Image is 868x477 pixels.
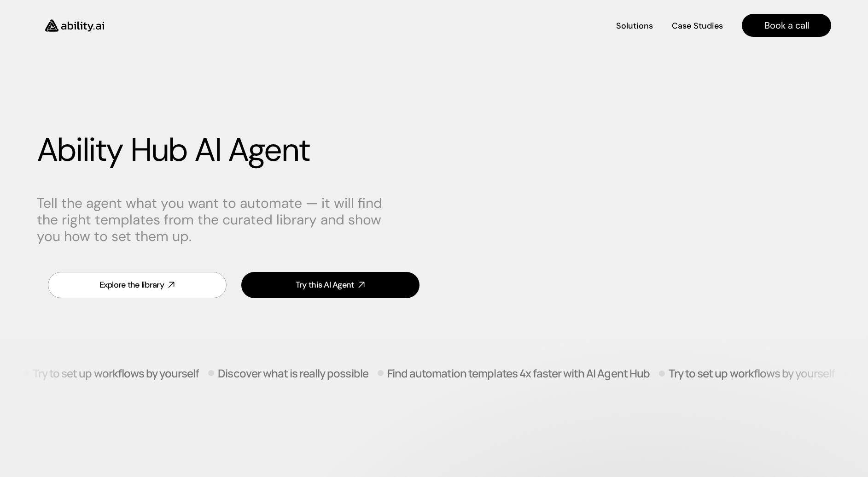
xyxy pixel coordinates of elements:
[669,367,835,378] p: Try to set up workflows by yourself
[616,18,653,34] a: Solutions
[117,14,831,37] nav: Main navigation
[671,18,723,34] a: Case Studies
[742,14,831,37] a: Book a call
[241,272,420,298] a: Try this AI Agent
[99,279,164,291] div: Explore the library
[60,87,165,96] h3: Free-to-use in our Slack community
[33,367,199,378] p: Try to set up workflows by yourself
[764,19,809,32] h4: Book a call
[218,367,368,378] p: Discover what is really possible
[296,279,354,291] div: Try this AI Agent
[48,272,227,298] a: Explore the library
[37,131,831,170] h1: Ability Hub AI Agent
[672,20,723,32] h4: Case Studies
[387,367,650,378] p: Find automation templates 4x faster with AI Agent Hub
[616,20,653,32] h4: Solutions
[37,195,387,245] p: Tell the agent what you want to automate — it will find the right templates from the curated libr...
